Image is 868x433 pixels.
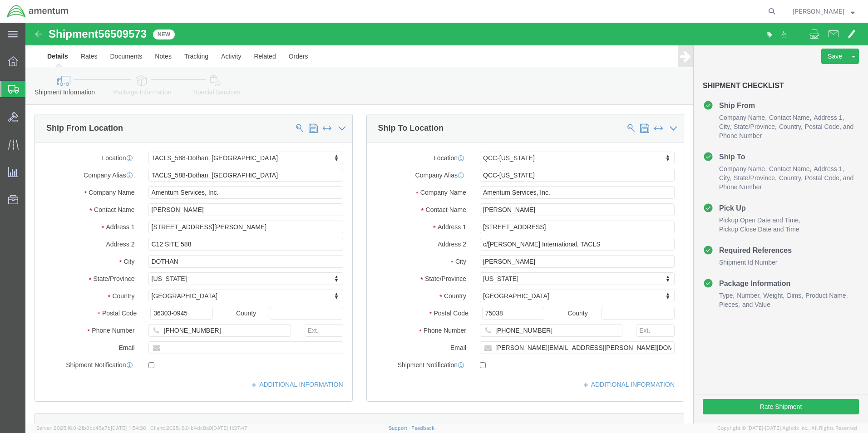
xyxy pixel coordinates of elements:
button: [PERSON_NAME] [792,6,855,17]
span: [DATE] 11:54:36 [111,425,146,431]
span: Marcus McGuire [793,6,844,16]
img: logo [6,5,69,18]
span: Copyright © [DATE]-[DATE] Agistix Inc., All Rights Reserved [717,424,857,432]
iframe: FS Legacy Container [25,23,868,423]
span: Server: 2025.16.0-21b0bc45e7b [36,425,146,431]
a: Support [389,425,411,431]
span: [DATE] 11:37:47 [212,425,247,431]
a: Feedback [411,425,434,431]
span: Client: 2025.16.0-b4dc8a9 [150,425,247,431]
